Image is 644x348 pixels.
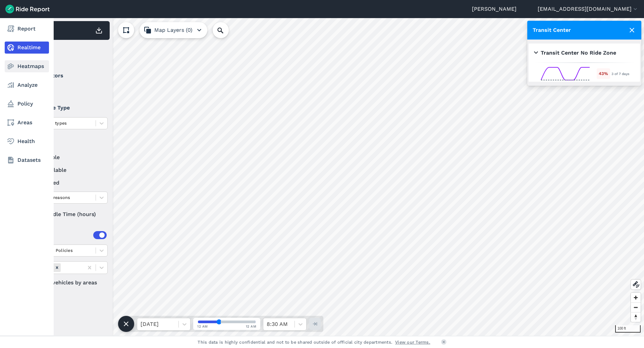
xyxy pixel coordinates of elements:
[197,324,208,329] span: 12 AM
[27,179,108,187] label: reserved
[631,302,641,312] button: Zoom out
[5,135,49,147] a: Health
[27,208,108,220] div: Idle Time (hours)
[5,23,49,35] a: Report
[27,279,108,287] label: Filter vehicles by areas
[533,26,571,34] h1: Transit Center
[27,135,107,153] summary: Status
[395,339,430,345] a: View our Terms.
[611,71,629,77] div: 3 of 7 days
[5,79,49,91] a: Analyze
[538,5,639,13] button: [EMAIL_ADDRESS][DOMAIN_NAME]
[597,68,610,79] div: 43 %
[615,325,641,333] div: 100 ft
[213,22,239,38] input: Search Location or Vehicles
[246,324,257,329] span: 12 AM
[27,85,108,93] label: Lime
[5,117,49,129] a: Areas
[5,98,49,110] a: Policy
[5,60,49,72] a: Heatmaps
[631,293,641,302] button: Zoom in
[631,312,641,322] button: Reset bearing to north
[27,166,108,174] label: unavailable
[21,18,644,336] canvas: Map
[27,153,108,161] label: available
[27,98,107,117] summary: Vehicle Type
[140,22,207,38] button: Map Layers (0)
[53,263,61,272] div: Remove Areas (20)
[27,66,107,85] summary: Operators
[5,5,50,13] img: Ride Report
[5,42,49,54] a: Realtime
[534,49,616,57] h2: Transit Center No Ride Zone
[27,226,107,245] summary: Areas
[472,5,517,13] a: [PERSON_NAME]
[36,231,107,239] div: Areas
[24,43,110,64] div: Filter
[5,154,49,166] a: Datasets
